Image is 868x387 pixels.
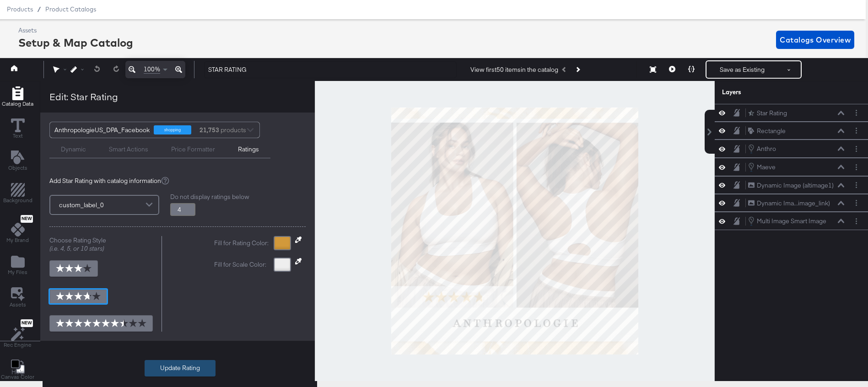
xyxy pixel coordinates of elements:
[2,253,33,279] button: Add Files
[722,88,815,97] div: Layers
[757,217,826,226] div: Multi Image Smart Image
[715,122,868,140] div: RectangleLayer Options
[706,61,778,78] button: Save as Existing
[198,122,226,138] div: products
[45,5,96,13] a: Product Catalogs
[715,140,868,158] div: AnthroLayer Options
[5,117,30,143] button: Text
[61,145,86,154] div: Dynamic
[852,216,861,226] button: Layer Options
[8,164,27,172] span: Objects
[109,145,148,154] div: Smart Actions
[757,109,787,118] div: Star Rating
[33,5,45,13] span: /
[757,127,786,135] div: Rectangle
[571,61,584,78] button: Next Product
[21,320,33,326] span: New
[3,149,33,175] button: Add Text
[776,31,854,49] button: Catalogs Overview
[715,176,868,194] div: Dynamic Image (altimage1)Layer Options
[852,180,861,190] button: Layer Options
[7,5,33,13] span: Products
[715,158,868,176] div: MaeveLayer Options
[780,33,851,46] span: Catalogs Overview
[757,181,833,190] div: Dynamic Image (altimage1)
[715,104,868,122] div: Star RatingLayer Options
[748,162,776,172] button: Maeve
[748,108,787,118] button: Star Rating
[757,199,830,208] div: Dynamic Ima...image_link)
[852,108,861,118] button: Layer Options
[470,65,558,74] div: View first 50 items in the catalog
[748,126,786,136] button: Rectangle
[6,236,29,244] span: My Brand
[18,35,133,50] div: Setup & Map Catalog
[757,163,776,172] div: Maeve
[4,341,32,349] span: Rec Engine
[757,145,776,153] div: Anthro
[171,145,215,154] div: Price Formatter
[238,145,259,154] div: Ratings
[49,90,118,103] div: Edit: Star Rating
[715,212,868,230] div: Multi Image Smart ImageLayer Options
[852,198,861,208] button: Layer Options
[59,197,104,213] span: custom_label_0
[748,216,827,226] button: Multi Image Smart Image
[214,239,269,247] div: Fill for Rating Color:
[10,301,26,308] span: Assets
[170,193,306,201] div: Do not display ratings below
[49,244,104,253] i: (i.e. 4, 5, or 10 stars)
[2,100,33,107] span: Catalog Data
[154,125,191,134] div: shopping
[49,236,155,245] div: Choose Rating Style
[748,144,776,154] button: Anthro
[1,373,34,381] span: Canvas Color
[145,360,216,376] button: Update Rating
[54,122,150,138] div: AnthropologieUS_DPA_Facebook
[21,216,33,222] span: New
[852,126,861,135] button: Layer Options
[18,26,133,35] div: Assets
[214,260,266,269] div: Fill for Scale Color:
[4,285,32,311] button: Assets
[49,177,306,185] div: Add Star Rating with catalog information
[852,144,861,154] button: Layer Options
[715,194,868,212] div: Dynamic Ima...image_link)Layer Options
[198,122,221,138] strong: 21,753
[748,199,830,208] button: Dynamic Ima...image_link)
[144,65,160,74] span: 100%
[1,213,34,247] button: NewMy Brand
[3,197,32,204] span: Background
[5,364,31,381] button: Help
[852,162,861,172] button: Layer Options
[748,181,834,190] button: Dynamic Image (altimage1)
[13,132,23,140] span: Text
[8,269,27,276] span: My Files
[11,368,25,376] a: Help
